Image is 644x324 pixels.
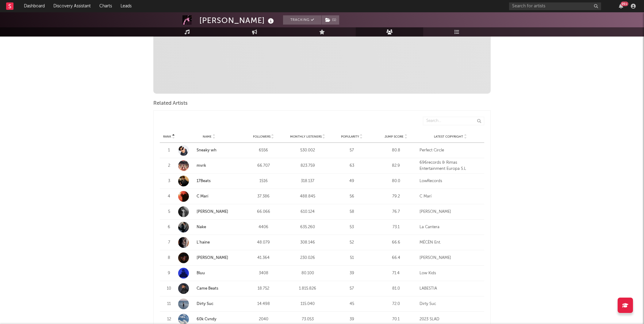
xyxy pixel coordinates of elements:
[375,178,416,184] div: 80.0
[420,255,481,261] div: [PERSON_NAME]
[420,270,481,276] div: Low Kids
[375,270,416,276] div: 71.4
[322,15,339,25] button: (1)
[341,135,359,139] span: Popularity
[163,270,175,276] div: 9
[178,237,240,248] a: L'haine
[163,209,175,215] div: 5
[197,271,205,275] a: Bluu
[287,209,328,215] div: 610.124
[331,193,372,200] div: 56
[243,255,284,261] div: 41.364
[420,286,481,292] div: LABESTIA
[197,164,206,168] a: mvrk
[163,286,175,292] div: 10
[243,209,284,215] div: 66.066
[621,2,628,6] div: 99 +
[375,286,416,292] div: 81.0
[163,163,175,169] div: 2
[197,225,206,229] a: Nake
[420,147,481,154] div: Perfect Circle
[178,222,240,232] a: Nake
[375,316,416,322] div: 70.1
[253,135,270,139] span: Followers
[375,255,416,261] div: 66.4
[243,301,284,307] div: 14.498
[420,193,481,200] div: C Marí
[375,224,416,230] div: 73.1
[178,299,240,309] a: Dirty Suc
[197,317,217,321] a: 60k Cvndy
[199,15,275,25] div: [PERSON_NAME]
[243,147,284,154] div: 6556
[178,283,240,294] a: Came Beats
[197,210,228,214] a: [PERSON_NAME]
[287,255,328,261] div: 230.026
[197,179,211,183] a: 17Beats
[163,316,175,322] div: 12
[243,193,284,200] div: 37.386
[423,117,484,125] input: Search...
[434,135,463,139] span: Latest Copyright
[420,316,481,322] div: 2023 SLAD
[243,240,284,246] div: 48.079
[197,194,208,198] a: C Marí
[243,270,284,276] div: 3408
[331,209,372,215] div: 58
[197,240,210,244] a: L'haine
[178,160,240,171] a: mvrk
[331,178,372,184] div: 49
[243,163,284,169] div: 66.707
[197,302,213,306] a: Dirty Suc
[163,301,175,307] div: 11
[163,255,175,261] div: 8
[197,148,217,152] a: Sneaky wh
[163,135,171,139] span: Rank
[287,178,328,184] div: 318.137
[331,316,372,322] div: 39
[163,178,175,184] div: 3
[283,15,321,25] button: Tracking
[287,270,328,276] div: 80.100
[178,191,240,202] a: C Marí
[290,135,322,139] span: Monthly Listeners
[178,206,240,217] a: [PERSON_NAME]
[331,286,372,292] div: 57
[375,301,416,307] div: 72.0
[420,209,481,215] div: [PERSON_NAME]
[287,286,328,292] div: 1.815.826
[178,252,240,263] a: [PERSON_NAME]
[509,2,601,10] input: Search for artists
[243,286,284,292] div: 18.752
[243,224,284,230] div: 4406
[178,145,240,156] a: Sneaky wh
[178,268,240,279] a: Bluu
[375,240,416,246] div: 66.6
[420,160,481,172] div: 696records & Rimas Entertainment Europa S.L
[331,224,372,230] div: 53
[321,15,339,25] span: ( 1 )
[197,287,218,291] a: Came Beats
[375,209,416,215] div: 76.7
[287,224,328,230] div: 635.260
[243,316,284,322] div: 2040
[287,316,328,322] div: 73.053
[420,178,481,184] div: LowRecords
[331,270,372,276] div: 39
[375,163,416,169] div: 82.9
[287,240,328,246] div: 308.146
[331,163,372,169] div: 63
[287,163,328,169] div: 823.759
[203,135,212,139] span: Name
[287,147,328,154] div: 530.002
[287,193,328,200] div: 488.845
[331,240,372,246] div: 52
[420,240,481,246] div: MÉCÈN Ent.
[243,178,284,184] div: 1516
[331,147,372,154] div: 57
[375,147,416,154] div: 80.8
[163,240,175,246] div: 7
[619,4,623,9] button: 99+
[331,301,372,307] div: 45
[375,193,416,200] div: 79.2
